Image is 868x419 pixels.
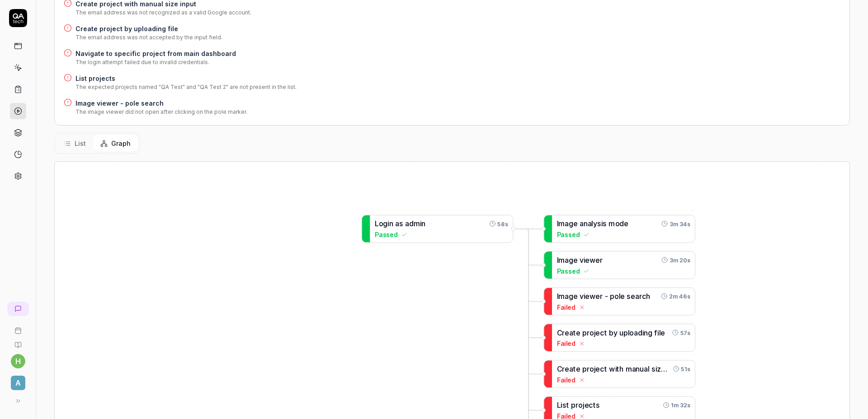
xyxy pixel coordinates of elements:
[399,219,403,228] span: s
[648,365,650,373] span: l
[573,292,578,301] span: e
[614,292,619,301] span: o
[619,292,621,301] span: l
[657,365,667,373] span: z
[75,9,251,17] div: The email address was not recognized as a valid Google account.
[584,219,588,228] span: n
[543,288,695,316] a: Imageviewer-polesearch2m 46sFailed
[642,292,646,301] span: c
[629,328,634,337] span: o
[562,365,565,373] span: r
[615,219,620,228] span: o
[634,328,638,337] span: a
[565,256,569,264] span: a
[590,328,594,337] span: o
[638,328,642,337] span: d
[562,401,566,410] span: s
[576,328,580,337] span: e
[580,256,584,264] span: v
[420,219,422,228] span: i
[667,365,669,373] span: i
[565,292,569,301] span: a
[627,292,631,301] span: s
[578,401,583,410] span: o
[543,251,695,279] div: Imageviewer3m 20sPassed
[632,365,636,373] span: a
[562,328,565,337] span: r
[75,108,247,116] div: The image viewer did not open after clicking on the pole marker.
[604,328,607,337] span: t
[421,219,425,228] span: n
[640,365,644,373] span: u
[600,256,603,264] span: r
[569,256,573,264] span: g
[639,292,642,301] span: r
[617,365,619,373] span: t
[543,360,695,388] div: Createprojectwithmanualsizein51sFailed
[573,256,578,264] span: e
[593,219,597,228] span: y
[582,328,587,337] span: p
[587,328,590,337] span: r
[558,256,565,264] span: m
[605,292,608,301] span: -
[557,339,576,348] span: Failed
[584,292,585,301] span: i
[405,219,409,228] span: a
[558,219,565,228] span: m
[93,135,138,152] button: Graph
[557,219,559,228] span: I
[601,219,603,228] span: i
[566,401,569,410] span: t
[671,401,690,410] time: 1m 32s
[681,365,690,373] time: 51s
[595,328,600,337] span: e
[11,354,25,368] button: h
[57,135,93,152] button: List
[409,219,414,228] span: d
[569,219,573,228] span: g
[609,219,615,228] span: m
[75,24,222,33] a: Create project by uploading file
[670,256,690,264] time: 3m 20s
[604,365,607,373] span: t
[557,328,562,337] span: C
[362,215,514,243] a: Loginasadmin58sPassed
[75,83,297,91] div: The expected projects named "QA Test" and "QA Test 2" are not present in the list.
[609,365,615,373] span: w
[375,219,379,228] span: L
[595,256,600,264] span: e
[565,328,569,337] span: e
[636,365,640,373] span: n
[379,219,383,228] span: o
[582,365,587,373] span: p
[543,324,695,352] a: Createprojectbyuploadingfile57sFailed
[571,401,576,410] span: p
[615,365,617,373] span: i
[375,230,398,239] span: Passed
[657,328,659,337] span: i
[75,139,86,148] span: List
[557,266,580,275] span: Passed
[75,74,297,83] h4: List projects
[7,302,29,316] a: New conversation
[585,292,590,301] span: e
[590,292,595,301] span: w
[594,328,596,337] span: j
[680,328,690,337] time: 57s
[75,58,236,66] div: The login attempt failed due to invalid credentials.
[576,401,578,410] span: r
[588,219,592,228] span: a
[603,219,607,228] span: s
[580,219,584,228] span: a
[591,219,593,228] span: l
[628,328,630,337] span: l
[587,365,590,373] span: r
[543,215,695,243] a: Imageanalysismode3m 34sPassed
[670,219,690,228] time: 3m 34s
[557,230,580,239] span: Passed
[4,368,32,392] button: A
[383,219,387,228] span: g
